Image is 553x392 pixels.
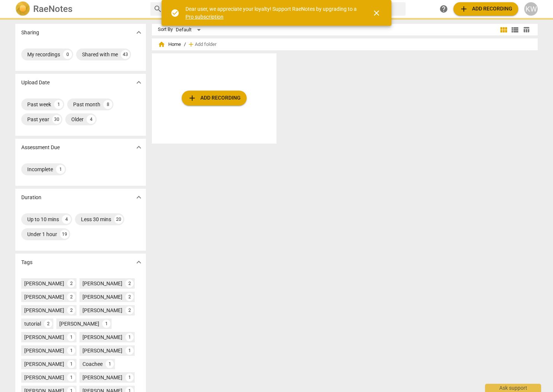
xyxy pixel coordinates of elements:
[125,373,134,382] div: 1
[63,50,72,59] div: 0
[59,320,99,327] div: [PERSON_NAME]
[67,293,75,301] div: 2
[439,4,448,13] span: help
[158,41,165,48] span: home
[134,143,143,152] span: expand_more
[133,77,144,88] button: Show more
[67,306,75,314] div: 2
[158,27,173,32] div: Sort By
[24,347,64,354] div: [PERSON_NAME]
[368,4,385,22] button: Close
[82,360,103,368] div: Coachee
[44,320,52,328] div: 2
[188,94,197,103] span: add
[133,27,144,38] button: Show more
[459,4,468,13] span: add
[67,346,75,355] div: 1
[24,360,64,368] div: [PERSON_NAME]
[114,215,123,224] div: 20
[24,307,64,314] div: [PERSON_NAME]
[509,24,521,35] button: List view
[15,1,30,16] img: Logo
[498,24,509,35] button: Tile view
[437,2,450,16] a: Help
[134,28,143,37] span: expand_more
[133,192,144,203] button: Show more
[103,100,112,109] div: 8
[125,306,134,314] div: 2
[176,24,203,36] div: Default
[67,279,75,288] div: 2
[125,346,134,355] div: 1
[81,216,111,223] div: Less 30 mins
[24,374,64,381] div: [PERSON_NAME]
[21,144,60,151] p: Assessment Due
[171,9,179,18] span: check_circle
[510,25,519,34] span: view_list
[82,347,122,354] div: [PERSON_NAME]
[82,280,122,287] div: [PERSON_NAME]
[185,5,359,21] div: Dear user, we appreciate your loyalty! Support RaeNotes by upgrading to a
[60,230,69,239] div: 19
[24,333,64,341] div: [PERSON_NAME]
[521,24,532,35] button: Table view
[195,42,216,47] span: Add folder
[27,231,57,238] div: Under 1 hour
[499,25,508,34] span: view_module
[182,91,247,106] button: Upload
[27,101,51,108] div: Past week
[125,333,134,341] div: 1
[56,165,65,174] div: 1
[121,50,130,59] div: 43
[485,384,541,392] div: Ask support
[134,78,143,87] span: expand_more
[54,100,63,109] div: 1
[21,79,50,87] p: Upload Date
[372,9,381,18] span: close
[21,194,41,201] p: Duration
[73,101,100,108] div: Past month
[33,4,72,14] h2: RaeNotes
[24,280,64,287] div: [PERSON_NAME]
[15,1,144,16] a: LogoRaeNotes
[134,193,143,202] span: expand_more
[125,293,134,301] div: 2
[184,42,186,47] span: /
[106,360,114,368] div: 1
[82,293,122,301] div: [PERSON_NAME]
[67,373,75,382] div: 1
[27,166,53,173] div: Incomplete
[133,257,144,268] button: Show more
[21,29,39,37] p: Sharing
[82,51,118,58] div: Shared with me
[27,116,49,123] div: Past year
[125,279,134,288] div: 2
[185,14,224,20] a: Pro subscription
[188,94,241,103] span: Add recording
[523,26,530,33] span: table_chart
[67,333,75,341] div: 1
[134,258,143,267] span: expand_more
[102,320,110,328] div: 1
[133,142,144,153] button: Show more
[187,41,195,48] span: add
[87,115,96,124] div: 4
[67,360,75,368] div: 1
[24,293,64,301] div: [PERSON_NAME]
[71,116,84,123] div: Older
[459,4,512,13] span: Add recording
[82,374,122,381] div: [PERSON_NAME]
[82,333,122,341] div: [PERSON_NAME]
[52,115,61,124] div: 30
[27,216,59,223] div: Up to 10 mins
[82,307,122,314] div: [PERSON_NAME]
[153,4,162,13] span: search
[62,215,71,224] div: 4
[453,2,518,16] button: Upload
[24,320,41,327] div: tutorial
[27,51,60,58] div: My recordings
[158,41,181,48] span: Home
[524,2,538,16] button: KW
[21,258,32,266] p: Tags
